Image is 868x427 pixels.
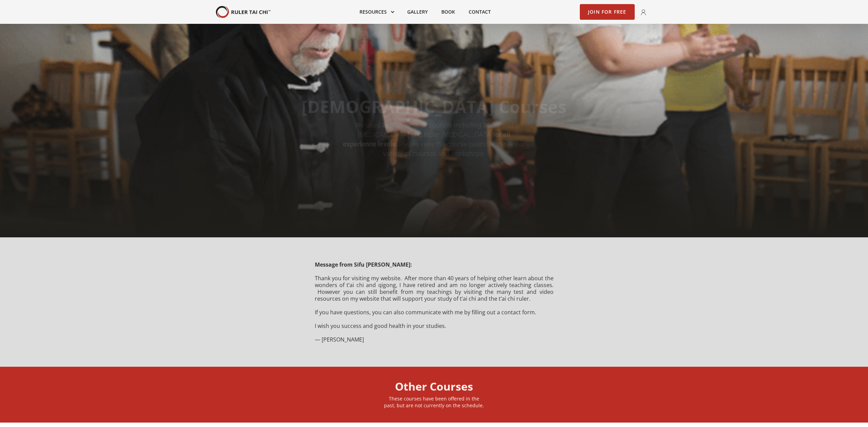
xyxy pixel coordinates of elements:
[216,6,270,18] img: Your Brand Name
[580,4,635,20] a: Join for Free
[435,4,462,19] a: Book
[343,130,511,148] strong: for all experience levels
[315,261,554,343] div: Thank you for visiting my website. After more than 40 years of helping other learn about the wond...
[301,96,567,117] h1: [DEMOGRAPHIC_DATA] Courses
[216,6,270,18] a: home
[462,4,498,19] a: Contact
[341,120,527,158] p: We used to offer several courses including traditional [MEDICAL_DATA] and Ruler [MEDICAL_DATA] . ...
[395,380,473,393] h2: Other Courses
[383,395,485,409] div: These courses have been offered in the past, but are not currently on the schedule.
[353,4,400,19] div: Resources
[315,261,412,268] strong: Message from Sifu [PERSON_NAME]: ‍
[400,4,435,19] a: Gallery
